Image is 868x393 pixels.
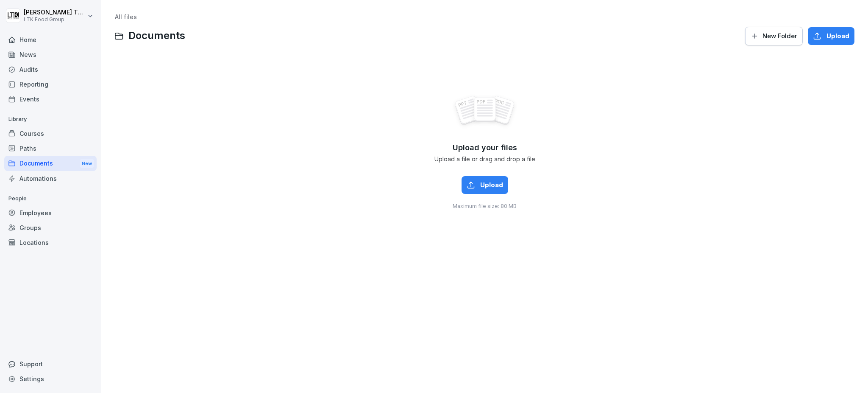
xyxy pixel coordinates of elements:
p: People [4,192,97,205]
span: New Folder [762,31,797,41]
a: All files [115,13,137,20]
a: Paths [4,141,97,156]
a: Home [4,32,97,47]
p: Library [4,112,97,126]
a: Groups [4,220,97,235]
div: Support [4,357,97,371]
a: Employees [4,205,97,220]
a: Locations [4,235,97,250]
div: New [80,159,94,168]
button: Upload [462,176,508,194]
a: DocumentsNew [4,156,97,171]
a: Audits [4,62,97,77]
span: Upload [480,180,503,190]
a: Settings [4,371,97,386]
button: Upload [808,27,854,45]
a: Automations [4,171,97,186]
a: News [4,47,97,62]
a: Events [4,92,97,107]
div: Documents [4,156,97,171]
span: Upload a file or drag and drop a file [434,156,535,163]
span: Documents [128,30,185,42]
a: Reporting [4,77,97,92]
button: New Folder [745,27,803,45]
p: LTK Food Group [24,17,86,22]
p: [PERSON_NAME] Tumašiene [24,9,86,16]
a: Courses [4,126,97,141]
span: Upload your files [453,143,517,152]
span: Maximum file size: 80 MB [453,202,517,210]
span: Upload [826,31,849,41]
